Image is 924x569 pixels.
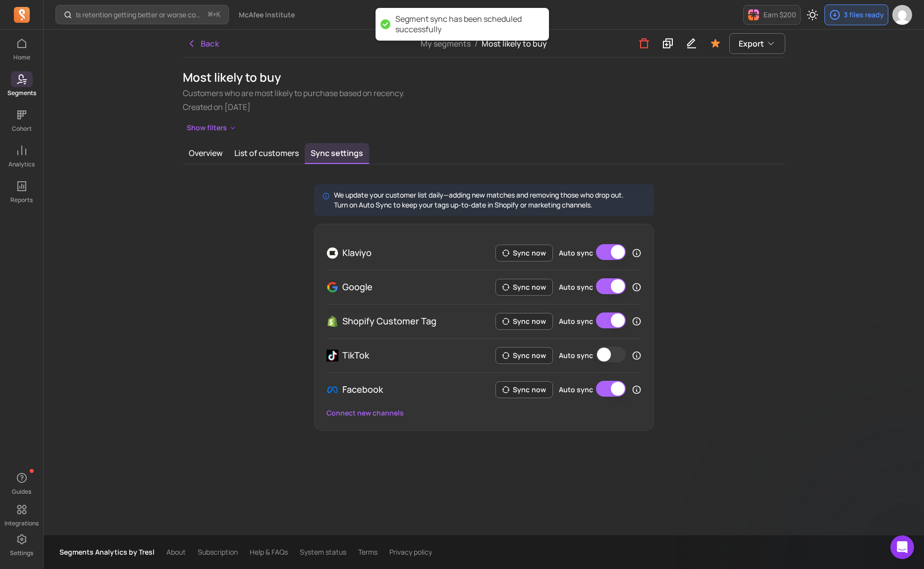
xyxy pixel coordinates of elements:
[4,519,39,527] p: Integrations
[743,5,801,25] button: Earn $200
[342,246,372,259] p: Klaviyo
[471,38,482,49] span: /
[183,69,785,85] h1: Most likely to buy
[482,38,547,49] span: Most likely to buy
[183,101,785,113] p: Created on [DATE]
[326,281,338,293] img: Google
[326,247,338,259] img: Klaviyo
[559,316,593,326] label: Auto sync
[13,53,30,61] p: Home
[76,10,204,20] p: Is retention getting better or worse compared to last year?
[890,535,914,559] iframe: Intercom live chat
[326,315,338,327] img: Shopify_Customer_Tag
[10,196,33,204] p: Reports
[305,143,369,164] button: Sync settings
[334,190,624,200] p: We update your customer list daily—adding new matches and removing those who drop out.
[198,547,238,557] a: Subscription
[12,125,32,133] p: Cohort
[342,383,383,396] p: Facebook
[183,143,228,163] button: Overview
[389,547,432,557] a: Privacy policy
[233,6,301,24] button: McAfee Institute
[12,488,31,496] p: Guides
[334,200,624,210] p: Turn on Auto Sync to keep your tags up-to-date in Shopify or marketing channels.
[250,547,288,557] a: Help & FAQs
[59,547,155,557] p: Segments Analytics by Tresl
[421,38,471,49] a: My segments
[183,34,223,53] button: Back
[739,38,764,50] span: Export
[559,248,593,258] label: Auto sync
[228,143,305,163] button: List of customers
[559,351,593,361] label: Auto sync
[342,349,369,362] p: TikTok
[217,11,220,19] kbd: K
[706,34,725,53] button: Toggle favorite
[7,89,36,97] p: Segments
[55,5,229,24] button: Is retention getting better or worse compared to last year?⌘+K
[326,350,338,362] img: TikTok
[239,10,295,20] span: McAfee Institute
[208,9,220,20] span: +
[11,468,33,498] button: Guides
[495,381,553,398] button: Sync now
[208,9,213,21] kbd: ⌘
[8,160,35,168] p: Analytics
[183,121,241,135] button: Show filters
[342,314,436,328] p: Shopify Customer Tag
[166,547,186,557] a: About
[892,5,912,25] img: avatar
[10,549,33,557] p: Settings
[326,408,404,418] button: Connect new channels
[495,347,553,364] button: Sync now
[729,33,785,54] button: Export
[300,547,346,557] a: System status
[395,14,539,35] div: Segment sync has been scheduled successfully
[559,282,593,292] label: Auto sync
[326,384,338,396] img: Facebook
[495,279,553,296] button: Sync now
[824,4,888,25] button: 3 files ready
[559,385,593,395] label: Auto sync
[495,245,553,261] button: Sync now
[495,313,553,330] button: Sync now
[763,10,796,20] p: Earn $200
[803,5,822,25] button: Toggle dark mode
[844,10,884,20] p: 3 files ready
[183,87,785,99] p: Customers who are most likely to purchase based on recency.
[358,547,378,557] a: Terms
[342,280,373,294] p: Google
